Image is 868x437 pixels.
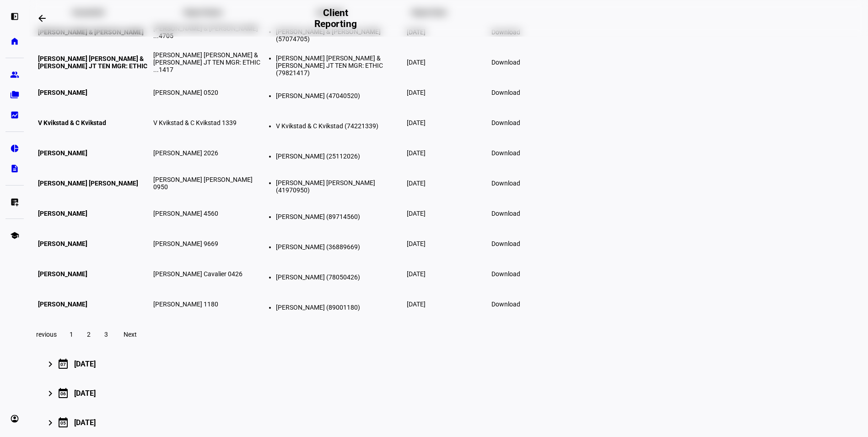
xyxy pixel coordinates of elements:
[276,122,405,130] li: V Kvikstad & C Kvikstad (74221339)
[486,204,526,223] a: Download
[10,70,19,79] eth-mat-symbol: group
[38,210,87,217] span: [PERSON_NAME]
[153,89,218,96] span: [PERSON_NAME] 0520
[491,149,520,157] span: Download
[38,119,106,126] span: V Kvikstad & C Kvikstad
[276,213,405,220] li: [PERSON_NAME] (89714560)
[486,235,526,253] a: Download
[98,325,114,344] button: 3
[486,83,526,102] a: Download
[37,408,861,437] mat-expansion-panel-header: 05[DATE]
[74,389,96,398] div: [DATE]
[38,270,87,278] span: [PERSON_NAME]
[5,86,24,104] a: folder_copy
[45,359,56,370] mat-icon: keyboard_arrow_right
[486,265,526,283] a: Download
[491,240,520,247] span: Download
[486,144,526,162] a: Download
[276,55,405,76] li: [PERSON_NAME] [PERSON_NAME] & [PERSON_NAME] JT TEN MGR: ETHIC (79821417)
[406,259,466,289] td: [DATE]
[153,176,253,191] span: [PERSON_NAME] [PERSON_NAME] 0950
[153,270,243,278] span: [PERSON_NAME] Cavalier 0426
[60,391,66,396] div: 06
[491,270,520,278] span: Download
[307,7,363,29] h2: Client Reporting
[406,290,466,319] td: [DATE]
[10,90,19,99] eth-mat-symbol: folder_copy
[276,243,405,251] li: [PERSON_NAME] (36889669)
[406,108,466,137] td: [DATE]
[276,92,405,99] li: [PERSON_NAME] (47040520)
[115,325,145,344] button: Next
[10,231,19,240] eth-mat-symbol: school
[491,300,520,308] span: Download
[406,138,466,168] td: [DATE]
[10,37,19,46] eth-mat-symbol: home
[486,23,526,41] a: Download
[5,106,24,124] a: bid_landscape
[153,210,218,217] span: [PERSON_NAME] 4560
[38,180,138,187] span: [PERSON_NAME] [PERSON_NAME]
[104,331,108,338] span: 3
[74,360,96,368] div: [DATE]
[491,210,520,217] span: Download
[153,300,218,308] span: [PERSON_NAME] 1180
[38,89,87,96] span: [PERSON_NAME]
[81,325,97,344] button: 2
[491,89,520,96] span: Download
[406,48,466,77] td: [DATE]
[10,197,19,207] eth-mat-symbol: list_alt_add
[10,164,19,173] eth-mat-symbol: description
[58,388,69,399] mat-icon: calendar_today
[276,153,405,160] li: [PERSON_NAME] (25112026)
[153,240,218,247] span: [PERSON_NAME] 9669
[153,149,218,157] span: [PERSON_NAME] 2026
[38,300,87,308] span: [PERSON_NAME]
[45,417,56,428] mat-icon: keyboard_arrow_right
[276,273,405,281] li: [PERSON_NAME] (78050426)
[5,32,24,50] a: home
[406,78,466,107] td: [DATE]
[37,7,861,349] div: 08[DATE]Download all (23)
[37,13,48,24] mat-icon: arrow_backwards
[10,12,19,21] eth-mat-symbol: left_panel_open
[45,388,56,399] mat-icon: keyboard_arrow_right
[10,414,19,423] eth-mat-symbol: account_circle
[58,417,69,428] mat-icon: calendar_today
[153,51,260,73] span: [PERSON_NAME] [PERSON_NAME] & [PERSON_NAME] JT TEN MGR: ETHIC ...1417
[486,174,526,192] a: Download
[276,304,405,311] li: [PERSON_NAME] (89001180)
[5,159,24,178] a: description
[74,418,96,427] div: [DATE]
[406,199,466,228] td: [DATE]
[10,144,19,153] eth-mat-symbol: pie_chart
[38,55,147,70] span: [PERSON_NAME] [PERSON_NAME] & [PERSON_NAME] JT TEN MGR: ETHIC
[10,110,19,120] eth-mat-symbol: bid_landscape
[276,179,405,194] li: [PERSON_NAME] [PERSON_NAME] (41970950)
[58,358,69,369] mat-icon: calendar_today
[38,240,87,247] span: [PERSON_NAME]
[5,139,24,158] a: pie_chart
[486,114,526,132] a: Download
[60,362,66,367] div: 07
[37,349,861,378] mat-expansion-panel-header: 07[DATE]
[124,331,137,338] span: Next
[87,331,91,338] span: 2
[37,378,861,408] mat-expansion-panel-header: 06[DATE]
[38,149,87,157] span: [PERSON_NAME]
[60,421,66,426] div: 05
[406,229,466,258] td: [DATE]
[491,119,520,126] span: Download
[486,295,526,313] a: Download
[5,66,24,84] a: group
[153,119,237,126] span: V Kvikstad & C Kvikstad 1339
[486,53,526,71] a: Download
[491,180,520,187] span: Download
[491,59,520,66] span: Download
[406,169,466,198] td: [DATE]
